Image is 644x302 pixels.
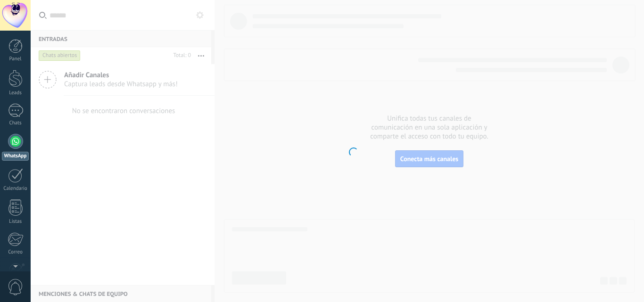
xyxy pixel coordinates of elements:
[2,186,29,192] div: Calendario
[2,90,29,96] div: Leads
[2,120,29,126] div: Chats
[2,249,29,255] div: Correo
[2,56,29,62] div: Panel
[2,152,29,161] div: WhatsApp
[2,219,29,225] div: Listas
